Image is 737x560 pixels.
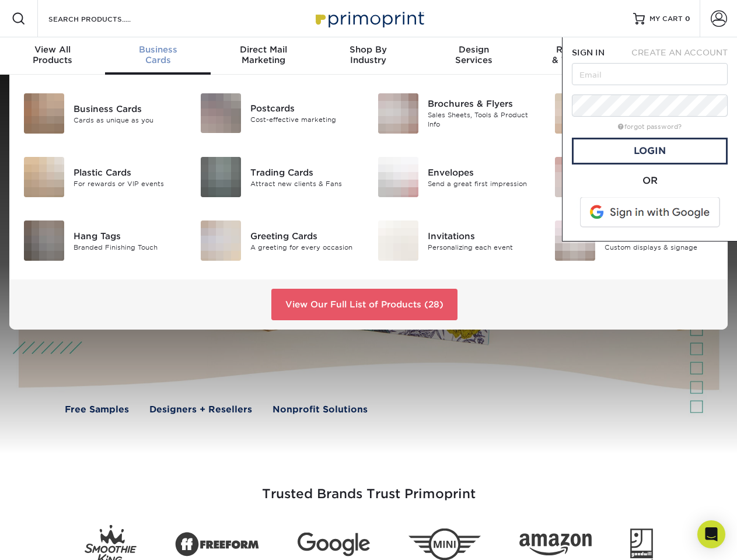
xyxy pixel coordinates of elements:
[316,37,421,75] a: Shop ByIndustry
[105,44,210,55] span: Business
[697,520,725,548] div: Open Intercom Messenger
[572,138,728,164] a: Login
[211,44,316,55] span: Direct Mail
[631,48,728,57] span: CREATE AN ACCOUNT
[526,44,631,55] span: Resources
[421,44,526,55] span: Design
[271,289,457,320] a: View Our Full List of Products (28)
[298,533,370,556] img: Google
[572,63,728,85] input: Email
[105,37,210,75] a: BusinessCards
[310,6,427,31] img: Primoprint
[618,123,682,131] a: forgot password?
[47,12,161,26] input: SEARCH PRODUCTS.....
[630,528,653,560] img: Goodwill
[572,48,605,57] span: SIGN IN
[105,44,210,65] div: Cards
[3,524,99,556] iframe: Google Customer Reviews
[519,534,592,556] img: Amazon
[421,44,526,65] div: Services
[572,174,728,188] div: OR
[526,44,631,65] div: & Templates
[211,37,316,75] a: Direct MailMarketing
[685,15,690,23] span: 0
[211,44,316,65] div: Marketing
[421,37,526,75] a: DesignServices
[27,459,710,516] h3: Trusted Brands Trust Primoprint
[649,14,683,24] span: MY CART
[316,44,421,65] div: Industry
[316,44,421,55] span: Shop By
[526,37,631,75] a: Resources& Templates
